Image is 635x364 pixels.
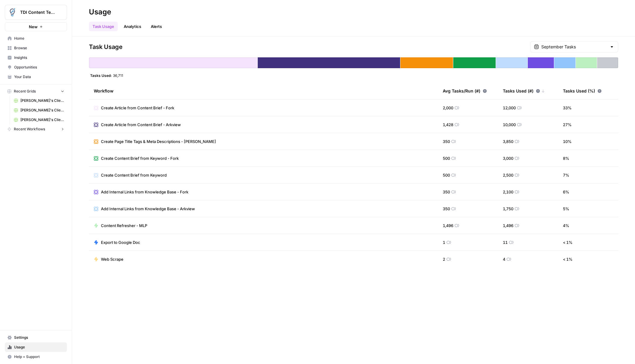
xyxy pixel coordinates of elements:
[14,36,64,41] span: Home
[101,138,216,144] span: Create Page Title Tags & Meta Descriptions - [PERSON_NAME]
[563,83,602,99] div: Tasks Used (%)
[5,342,67,352] a: Usage
[443,206,450,212] span: 350
[89,43,123,51] span: Task Usage
[503,206,513,212] span: 1,750
[14,89,36,94] span: Recent Grids
[14,74,64,80] span: Your Data
[443,223,453,229] span: 1,496
[94,189,188,195] a: Add Internal Links from Knowledge Base - Fork
[563,206,569,212] span: 5 %
[443,122,453,128] span: 1,428
[94,155,179,161] a: Create Content Brief from Keyword - Fork
[443,172,450,178] span: 500
[503,239,508,245] span: 11
[503,105,516,111] span: 12,000
[101,155,179,161] span: Create Content Brief from Keyword - Fork
[563,223,569,229] span: 4 %
[503,138,513,144] span: 3,850
[563,172,569,178] span: 7 %
[443,83,487,99] div: Avg Tasks/Run (#)
[101,189,188,195] span: Add Internal Links from Knowledge Base - Fork
[443,239,445,245] span: 1
[5,34,67,43] a: Home
[89,7,111,17] div: Usage
[20,117,64,123] span: [PERSON_NAME]'s Clients - New Content
[20,9,56,15] span: TDI Content Team
[14,126,45,132] span: Recent Workflows
[20,98,64,103] span: [PERSON_NAME]'s Clients - New Content
[503,223,513,229] span: 1,496
[443,105,453,111] span: 2,000
[443,138,450,144] span: 350
[5,62,67,72] a: Opportunities
[14,55,64,60] span: Insights
[14,354,64,359] span: Help + Support
[503,172,513,178] span: 2,500
[14,335,64,340] span: Settings
[29,24,38,30] span: New
[563,138,572,144] span: 10 %
[94,105,174,111] a: Create Article from Content Brief - Fork
[563,122,572,128] span: 27 %
[563,189,569,195] span: 6 %
[5,22,67,31] button: New
[101,256,123,262] span: Web Scrape
[443,155,450,161] span: 500
[503,189,513,195] span: 2,100
[5,87,67,96] button: Recent Grids
[11,96,67,105] a: [PERSON_NAME]'s Clients - New Content
[503,256,505,262] span: 4
[443,189,450,195] span: 350
[11,105,67,115] a: [PERSON_NAME]'s Clients - New Content
[5,352,67,362] button: Help + Support
[443,256,445,262] span: 2
[503,122,516,128] span: 10,000
[94,83,433,99] div: Workflow
[7,7,18,18] img: TDI Content Team Logo
[94,223,147,229] a: Content Refresher - MLP
[5,72,67,82] a: Your Data
[101,239,140,245] span: Export to Google Doc
[541,44,607,50] input: September Tasks
[101,172,167,178] span: Create Content Brief from Keyword
[5,5,67,20] button: Workspace: TDI Content Team
[147,22,166,31] a: Alerts
[5,125,67,134] button: Recent Workflows
[563,256,573,262] span: < 1 %
[563,155,569,161] span: 8 %
[90,73,112,78] span: Tasks Used:
[94,138,216,144] a: Create Page Title Tags & Meta Descriptions - [PERSON_NAME]
[503,155,513,161] span: 3,000
[94,206,195,212] a: Add Internal Links from Knowledge Base - Arkview
[14,65,64,70] span: Opportunities
[101,223,147,229] span: Content Refresher - MLP
[101,122,181,128] span: Create Article from Content Brief - Arkview
[89,22,118,31] a: Task Usage
[563,239,573,245] span: < 1 %
[120,22,145,31] a: Analytics
[11,115,67,125] a: [PERSON_NAME]'s Clients - New Content
[94,256,123,262] a: Web Scrape
[101,105,174,111] span: Create Article from Content Brief - Fork
[94,239,140,245] a: Export to Google Doc
[5,333,67,342] a: Settings
[94,122,181,128] a: Create Article from Content Brief - Arkview
[101,206,195,212] span: Add Internal Links from Knowledge Base - Arkview
[20,108,64,113] span: [PERSON_NAME]'s Clients - New Content
[14,344,64,350] span: Usage
[503,83,545,99] div: Tasks Used (#)
[5,43,67,53] a: Browse
[5,53,67,62] a: Insights
[563,105,572,111] span: 33 %
[113,73,123,78] span: 36,711
[14,45,64,51] span: Browse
